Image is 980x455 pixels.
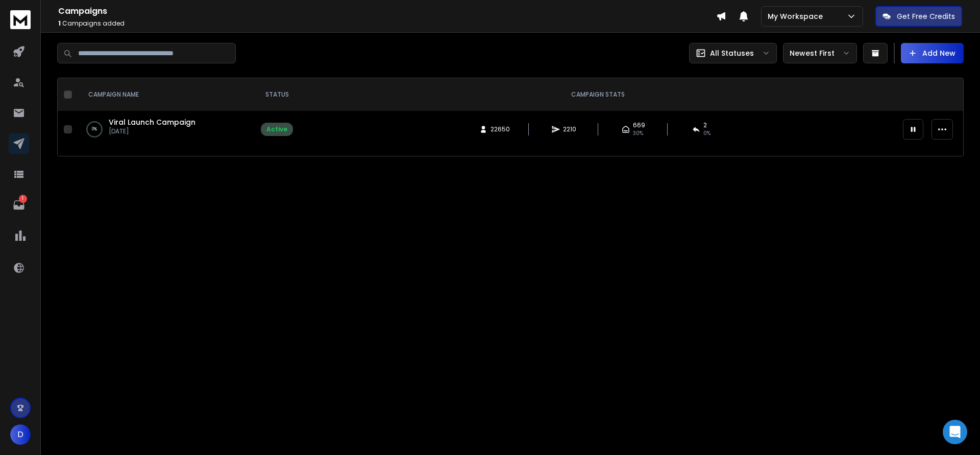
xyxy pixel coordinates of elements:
td: 0%Viral Launch Campaign[DATE] [76,111,255,148]
p: 0 % [92,124,97,134]
h1: Campaigns [58,5,716,17]
span: 22650 [491,125,510,133]
th: CAMPAIGN NAME [76,78,255,111]
a: Viral Launch Campaign [109,117,195,127]
th: STATUS [255,78,299,111]
span: 669 [633,121,645,129]
button: D [10,424,31,445]
button: Add New [901,43,964,63]
button: Newest First [783,43,857,63]
th: CAMPAIGN STATS [299,78,897,111]
p: 1 [19,195,27,203]
span: 1 [58,19,61,28]
span: 30 % [633,129,643,138]
span: 0 % [703,129,710,138]
p: All Statuses [710,48,754,58]
div: Active [266,125,287,133]
span: 2210 [563,125,576,133]
p: [DATE] [109,127,195,135]
p: My Workspace [768,11,827,21]
button: Get Free Credits [875,6,962,27]
a: 1 [9,195,29,215]
p: Get Free Credits [897,11,955,21]
div: Open Intercom Messenger [943,420,967,444]
span: 2 [703,121,707,129]
p: Campaigns added [58,19,716,28]
img: logo [10,10,31,29]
